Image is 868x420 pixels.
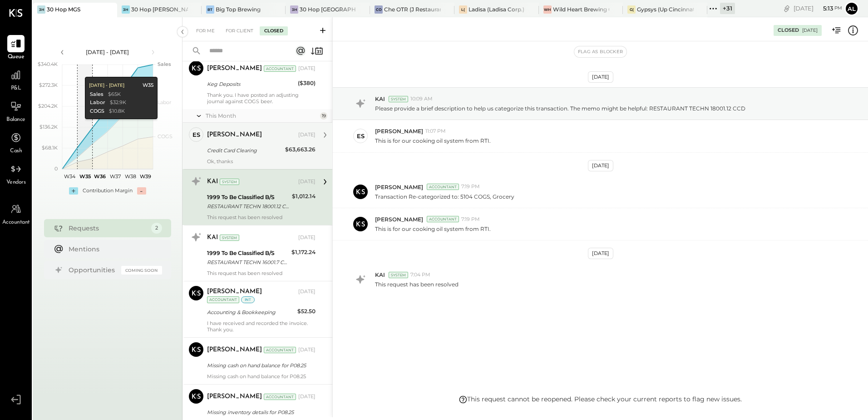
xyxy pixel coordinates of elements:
span: [PERSON_NAME] [375,183,423,191]
div: [DATE] [802,27,818,34]
div: I have received and recorded the invoice. Thank you. [207,320,316,333]
div: RESTAURANT TECHN 16001.7 CCD [207,258,289,267]
div: Che OTR (J Restaurant LLC) - Ignite [384,5,441,13]
div: ES [192,130,200,139]
div: 1999 To Be Classified B/S [207,249,289,258]
text: $136.2K [39,124,58,130]
div: Big Top Brewing [216,5,261,13]
div: int [241,296,255,303]
div: [DATE] [298,346,316,354]
div: copy link [782,4,791,13]
div: Missing cash on hand balance for P08.25 [207,373,316,380]
div: [PERSON_NAME] [207,345,262,355]
div: For Me [192,26,219,35]
a: Cash [0,129,31,155]
div: Closed [778,27,799,34]
div: 30 Hop [GEOGRAPHIC_DATA] [300,5,356,13]
div: $10.8K [108,108,124,115]
div: $52.50 [297,307,316,316]
div: Accountant [427,184,459,190]
span: KAI [375,271,385,279]
div: [DATE] [298,131,316,139]
div: 19 [320,112,327,120]
a: Vendors [0,160,31,187]
span: Balance [6,116,25,124]
div: Ladisa (Ladisa Corp.) - Ignite [469,5,525,13]
div: This request has been resolved [207,270,316,276]
p: Please provide a brief description to help us categorize this transaction. The memo might be help... [375,105,745,112]
div: Mentions [69,245,158,254]
text: W36 [94,173,106,180]
text: W37 [109,173,120,180]
div: RESTAURANT TECHN 18001.12 CCD [207,202,289,211]
div: [DATE] [588,160,613,171]
p: This is for our cooking oil system from RTI. [375,225,491,233]
div: [PERSON_NAME] [207,392,262,401]
div: 1999 To Be Classified B/S [207,193,289,202]
div: Ok, thanks [207,158,316,165]
div: Accountant [427,216,459,222]
div: Accountant [264,394,296,400]
div: G( [627,5,636,14]
a: P&L [0,66,31,93]
a: Queue [0,35,31,61]
div: 30 Hop MGS [47,5,80,13]
div: [DATE] [298,288,316,295]
div: [DATE] [794,4,842,13]
div: Accountant [264,347,296,353]
div: System [389,96,408,102]
div: [DATE] [588,71,613,83]
div: [DATE] [588,248,613,259]
button: Al [844,1,859,16]
span: Cash [10,147,22,155]
div: This Month [206,112,318,120]
div: BT [206,5,214,14]
div: Contribution Margin [83,187,133,195]
span: [PERSON_NAME] [375,215,423,223]
div: Keg Deposits [207,80,295,89]
a: Accountant [0,200,31,227]
div: Accounting & Bookkeeping [207,308,295,317]
div: Accountant [264,65,296,72]
div: ($380) [298,79,316,88]
div: Opportunities [69,265,117,275]
div: $1,172.24 [291,248,316,257]
text: COGS [158,133,173,140]
div: [DATE] [298,393,316,400]
div: Wild Heart Brewing Company [553,5,610,13]
div: [DATE] [298,65,316,72]
span: 10:09 AM [410,95,433,103]
text: $68.1K [42,145,58,151]
div: [PERSON_NAME] [207,287,262,296]
span: Queue [8,53,25,61]
div: [DATE] [298,234,316,241]
div: Gypsys (Up Cincinnati LLC) - Ignite [637,5,694,13]
div: + [69,187,78,195]
div: $65K [108,91,120,98]
span: Vendors [6,179,26,187]
p: This request has been resolved [375,280,459,288]
div: KAI [207,233,218,242]
div: Sales [89,91,103,98]
div: Missing inventory details for P08.25 [207,408,313,417]
span: 7:04 PM [410,271,430,279]
p: This is for our cooking oil system from RTI. [375,137,491,145]
div: 2 [151,223,162,234]
text: $272.3K [39,82,58,88]
text: Labor [158,99,171,105]
div: Requests [69,224,147,233]
span: 11:07 PM [425,128,446,135]
text: W35 [79,173,91,180]
span: Accountant [2,219,30,227]
div: Labor [89,99,105,106]
div: System [389,272,408,278]
div: $63,663.26 [285,145,316,154]
div: 3H [290,5,298,14]
div: 3H [37,5,45,14]
div: $1,012.14 [292,192,316,201]
div: System [220,235,239,241]
div: Missing cash on hand balance for P08.25 [207,361,313,370]
div: 30 Hop [PERSON_NAME] Summit [131,5,188,13]
button: Flag as Blocker [574,46,626,57]
div: WH [543,5,552,14]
